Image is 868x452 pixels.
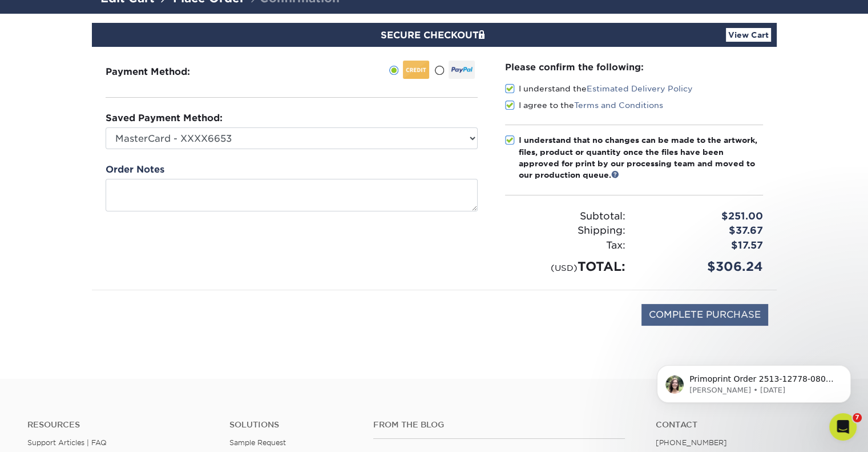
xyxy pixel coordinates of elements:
[829,413,857,441] iframe: Intercom live chat
[574,101,663,110] a: Terms and Conditions
[634,223,772,238] div: $37.67
[496,209,634,224] div: Subtotal:
[634,238,772,253] div: $17.57
[373,420,625,430] h4: From the Blog
[106,66,218,77] h3: Payment Method:
[27,420,212,430] h4: Resources
[640,341,868,421] iframe: Intercom notifications message
[656,438,726,447] a: [PHONE_NUMBER]
[634,209,772,224] div: $251.00
[853,413,862,422] span: 7
[519,134,763,181] div: I understand that no changes can be made to the artwork, files, product or quantity once the file...
[381,30,488,41] span: SECURE CHECKOUT
[656,420,841,430] a: Contact
[106,163,164,177] label: Order Notes
[505,83,693,94] label: I understand the
[641,304,768,326] input: COMPLETE PURCHASE
[587,84,693,93] a: Estimated Delivery Policy
[634,257,772,276] div: $306.24
[505,61,763,74] div: Please confirm the following:
[496,238,634,253] div: Tax:
[726,28,771,42] a: View Cart
[100,304,158,338] img: DigiCert Secured Site Seal
[229,420,357,430] h4: Solutions
[505,99,663,111] label: I agree to the
[496,257,634,276] div: TOTAL:
[496,223,634,238] div: Shipping:
[229,438,286,447] a: Sample Request
[551,263,578,273] small: (USD)
[106,111,223,125] label: Saved Payment Method:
